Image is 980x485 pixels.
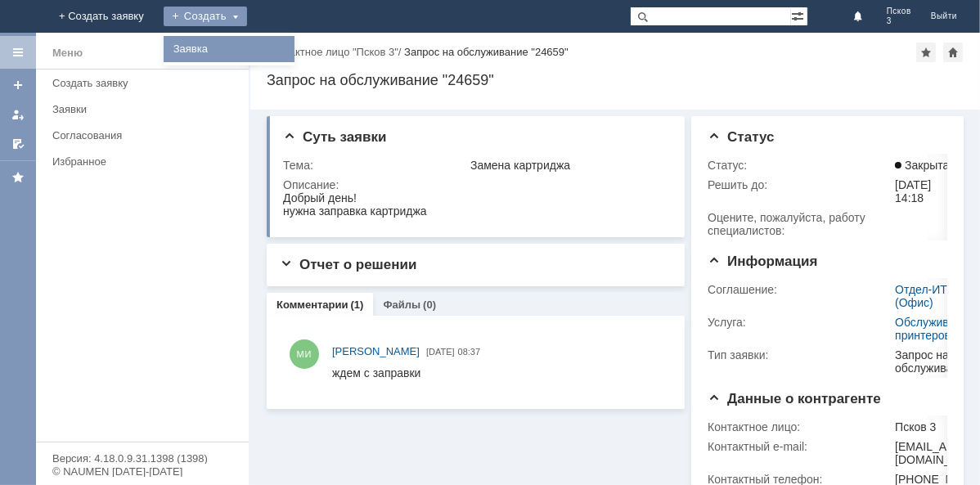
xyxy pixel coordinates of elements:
span: 08:37 [458,347,481,357]
a: Файлы [383,299,420,311]
span: Закрыта [895,159,949,172]
div: Статус: [708,159,892,172]
span: [PERSON_NAME] [332,345,420,357]
div: Описание: [283,178,668,191]
a: Создать заявку [5,72,31,98]
span: Расширенный поиск [791,7,807,23]
a: Отдел-ИТ (Офис) [895,283,947,309]
a: Заявка [167,39,291,59]
span: Псков [887,7,911,16]
span: Статус [708,129,774,145]
a: Заявки [46,97,245,122]
div: Избранное [52,155,221,168]
a: Создать заявку [46,70,245,96]
div: Услуга: [708,316,892,329]
div: Тип заявки: [708,348,892,362]
div: (1) [351,299,364,311]
div: Согласования [52,129,239,141]
div: Сделать домашней страницей [943,43,963,62]
div: Запрос на обслуживание [895,348,974,375]
span: Данные о контрагенте [708,391,881,406]
a: Мои заявки [5,101,31,128]
div: © NAUMEN [DATE]-[DATE] [52,466,232,477]
span: [DATE] 14:18 [895,178,931,204]
div: Версия: 4.18.0.9.31.1398 (1398) [52,453,232,464]
div: (0) [423,299,436,311]
div: Создать [164,7,247,26]
span: Информация [708,254,817,269]
div: Тема: [283,159,467,172]
div: Запрос на обслуживание "24659" [267,72,964,88]
div: Запрос на обслуживание "24659" [404,46,569,58]
span: 3 [887,16,911,26]
div: Меню [52,43,83,63]
a: Обслуживание принтеров [895,316,974,342]
div: Создать заявку [52,77,239,89]
span: Суть заявки [283,129,386,145]
div: Контактный e-mail: [708,440,892,453]
span: [DATE] [426,347,455,357]
div: / [267,46,404,58]
div: Oцените, пожалуйста, работу специалистов: [708,211,892,237]
div: Решить до: [708,178,892,191]
a: Контактное лицо "Псков 3" [267,46,398,58]
div: Соглашение: [708,283,892,296]
div: Заявки [52,103,239,115]
a: [PERSON_NAME] [332,344,420,360]
span: Отчет о решении [280,257,416,272]
a: Комментарии [276,299,348,311]
a: Мои согласования [5,131,31,157]
div: Добавить в избранное [916,43,936,62]
a: Согласования [46,123,245,148]
div: Замена картриджа [470,159,664,172]
div: Контактное лицо: [708,420,892,433]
